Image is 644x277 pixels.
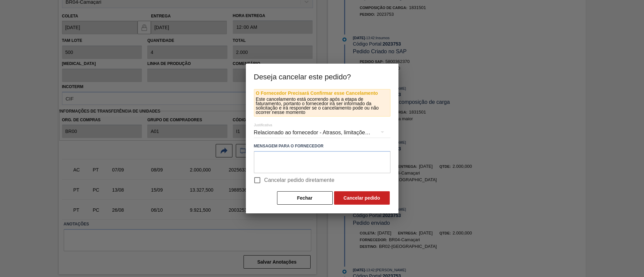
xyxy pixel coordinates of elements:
[254,123,390,142] div: Relacionado ao fornecedor - Atrasos, limitações de capacidade, etc.
[256,91,388,95] p: O Fornecedor Precisará Confirmar esse Cancelamento
[254,141,390,151] label: Mensagem para o Fornecedor
[246,64,398,89] h3: Deseja cancelar este pedido?
[264,176,335,184] span: Cancelar pedido diretamente
[256,97,388,115] p: Este cancelamento está ocorrendo após a etapa de faturamento, portanto o fornecedor irá ser infor...
[277,191,333,205] button: Fechar
[334,191,390,205] button: Cancelar pedido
